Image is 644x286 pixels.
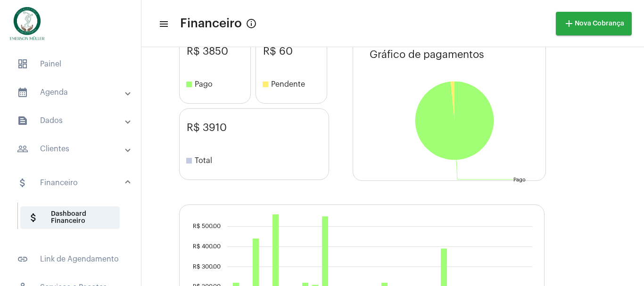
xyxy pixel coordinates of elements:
[6,81,141,104] mat-expansion-panel-header: sidenav iconAgenda
[17,177,126,188] mat-panel-title: Financeiro
[193,263,221,270] text: R$ 300.00
[17,115,28,126] mat-icon: sidenav icon
[6,109,141,132] mat-expansion-panel-header: sidenav iconDados
[17,87,28,98] mat-icon: sidenav icon
[8,5,47,42] img: 9d32caf5-495d-7087-b57b-f134ef8504d1.png
[28,212,39,223] mat-icon: sidenav icon
[17,143,28,155] mat-icon: sidenav icon
[17,58,28,70] span: sidenav icon
[242,14,261,33] button: Info
[17,143,126,155] mat-panel-title: Clientes
[6,138,141,160] mat-expansion-panel-header: sidenav iconClientes
[263,46,327,57] span: R$ 60
[563,20,624,27] span: Nova Cobrança
[556,12,632,35] button: Nova Cobrança
[246,18,257,29] mat-icon: Info
[183,79,195,90] mat-icon: stop
[193,223,221,229] text: R$ 500.00
[17,115,126,126] mat-panel-title: Dados
[563,18,575,29] mat-icon: add
[187,122,329,133] span: R$ 3910
[193,243,221,249] text: R$ 400.00
[158,18,168,30] mat-icon: sidenav icon
[9,248,132,270] span: Link de Agendamento
[9,53,132,75] span: Painel
[183,155,329,166] span: Total
[260,79,327,90] span: Pendente
[17,177,28,188] mat-icon: sidenav icon
[187,46,250,57] span: R$ 3850
[513,177,526,182] text: Pago
[6,198,141,242] div: sidenav iconFinanceiro
[20,206,120,229] span: Dashboard Financeiro
[17,87,126,98] mat-panel-title: Agenda
[183,79,250,90] span: Pago
[17,253,28,265] mat-icon: sidenav icon
[260,79,271,90] mat-icon: stop
[6,168,141,198] mat-expansion-panel-header: sidenav iconFinanceiro
[180,16,242,31] span: Financeiro
[183,155,195,166] mat-icon: stop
